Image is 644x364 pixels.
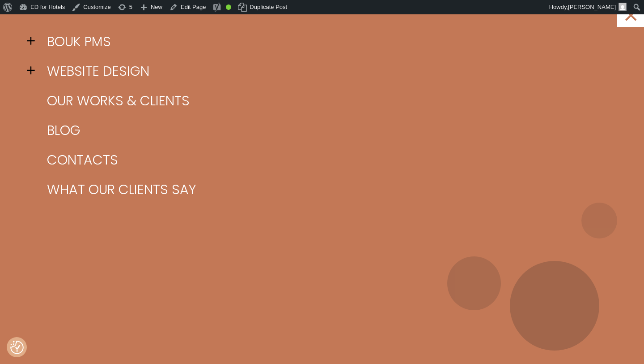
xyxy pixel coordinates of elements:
[40,175,617,204] a: What our clients say
[40,27,617,56] a: BOUK PMS
[10,341,24,354] img: Revisit consent button
[10,341,24,354] button: Consent Preferences
[40,56,617,86] a: Website design
[40,86,617,116] a: Our works & clients
[40,145,617,175] a: Contacts
[568,4,616,10] span: [PERSON_NAME]
[40,116,617,145] a: Blog
[226,4,231,10] div: Good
